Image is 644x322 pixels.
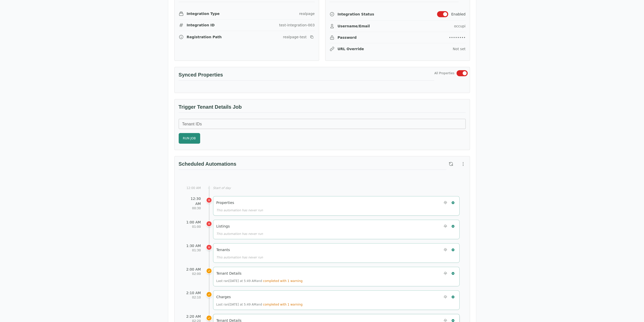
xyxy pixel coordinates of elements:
[216,279,303,283] span: Last ran [DATE] at 5:49 AM and
[185,225,201,229] div: 01:00
[185,314,201,319] div: 2:20 AM
[216,271,242,276] h5: Tenant Details
[185,243,201,248] div: 1:30 AM
[187,23,215,28] span: Integration ID
[206,268,212,274] div: Tenant Details was scheduled for 2:00 AM but ran at a different time (actual run: Today at 5:49 AM)
[185,248,201,252] div: 01:30
[454,24,466,29] div: occupi
[442,294,449,300] button: Upload Charges file
[263,303,302,306] span: completed with 1 warning
[216,208,456,212] div: This automation has never run
[206,315,212,321] div: Tenant Details was scheduled for 2:20 AM but ran at a different time (actual run: Today at 5:49 AM)
[179,103,466,113] h3: Trigger Tenant Details Job
[442,247,449,253] button: Upload Tenants file
[185,206,201,210] div: 00:30
[338,24,370,29] span: Username/Email
[338,46,364,51] span: URL Override
[263,279,302,283] span: completed with 1 warning
[449,35,465,40] div: ••••••••
[216,255,456,259] div: This automation has never run
[185,272,201,276] div: 02:00
[451,12,466,17] span: Enabled
[459,159,468,168] button: More options
[216,303,303,306] span: Last ran [DATE] at 5:49 AM and
[185,267,201,272] div: 2:00 AM
[299,11,315,16] div: realpage
[185,290,201,295] div: 2:10 AM
[450,294,456,300] button: Run Charges now
[216,232,456,236] div: This automation has never run
[179,71,434,81] h3: Synced Properties
[442,223,449,230] button: Upload Listings file
[216,224,230,229] h5: Listings
[185,196,201,206] div: 12:30 AM
[206,221,212,227] div: Listings was scheduled for 1:00 AM but missed its scheduled time and hasn't run
[338,35,357,40] span: Password
[456,70,468,76] button: Switch to select specific properties
[434,71,454,75] span: All Properties
[179,160,446,170] h3: Scheduled Automations
[185,295,201,299] div: 02:10
[216,200,234,205] h5: Properties
[309,34,315,40] button: Copy registration link
[206,244,212,250] div: Tenants was scheduled for 1:30 AM but missed its scheduled time and hasn't run
[442,199,449,206] button: Upload Properties file
[446,159,455,168] button: Refresh scheduled automations
[179,133,200,144] button: Run Job
[216,294,231,299] h5: Charges
[450,223,456,230] button: Run Listings now
[216,247,230,252] h5: Tenants
[442,270,449,277] button: Upload Tenant Details file
[453,46,465,51] div: Not set
[450,199,456,206] button: Run Properties now
[185,186,201,190] div: 12:00 AM
[185,220,201,225] div: 1:00 AM
[206,291,212,297] div: Charges was scheduled for 2:10 AM but ran at a different time (actual run: Today at 5:49 AM)
[279,23,315,28] div: test-integration-003
[450,247,456,253] button: Run Tenants now
[206,197,212,203] div: Properties was scheduled for 12:30 AM but missed its scheduled time and hasn't run
[187,34,222,40] span: Registration Path
[450,270,456,277] button: Run Tenant Details now
[187,11,220,16] span: Integration Type
[283,34,306,40] div: realpage-test
[338,12,374,17] span: Integration Status
[213,186,460,190] div: Start of day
